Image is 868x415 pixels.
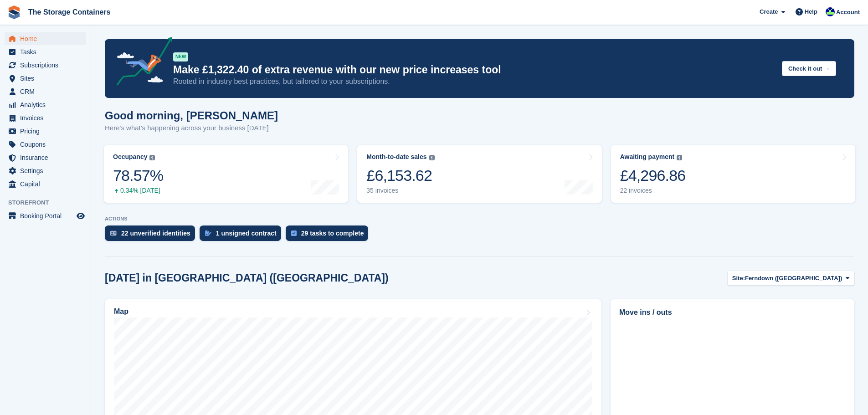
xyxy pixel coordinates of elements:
[173,77,775,87] p: Rooted in industry best practices, but tailored to your subscriptions.
[105,216,854,222] p: ACTIONS
[301,230,364,237] div: 29 tasks to complete
[20,32,75,45] span: Home
[5,85,86,98] a: menu
[366,166,434,185] div: £6,153.62
[5,112,86,124] a: menu
[173,63,775,77] p: Make £1,322.40 of extra revenue with our new price increases tool
[291,231,297,236] img: task-75834270c22a3079a89374b754ae025e5fb1db73e45f91037f5363f120a921f8.svg
[114,307,128,316] h2: Map
[25,5,114,20] a: The Storage Containers
[5,59,86,72] a: menu
[5,125,86,138] a: menu
[7,5,21,19] img: stora-icon-8386f47178a22dfd0bd8f6a31ec36ba5ce8667c1dd55bd0f319d3a0aa187defe.svg
[20,125,75,138] span: Pricing
[5,178,86,190] a: menu
[113,153,147,161] div: Occupancy
[109,37,173,89] img: price-adjustments-announcement-icon-8257ccfd72463d97f412b2fc003d46551f7dbcb40ab6d574587a9cd5c0d94...
[805,7,817,16] span: Help
[5,164,86,177] a: menu
[121,230,190,237] div: 22 unverified identities
[620,187,686,195] div: 22 invoices
[104,145,348,203] a: Occupancy 78.57% 0.34% [DATE]
[286,225,373,246] a: 29 tasks to complete
[5,32,86,45] a: menu
[20,85,75,98] span: CRM
[20,138,75,151] span: Coupons
[20,151,75,164] span: Insurance
[20,59,75,72] span: Subscriptions
[366,153,426,161] div: Month-to-date sales
[357,145,601,203] a: Month-to-date sales £6,153.62 35 invoices
[5,72,86,85] a: menu
[200,225,286,246] a: 1 unsigned contract
[105,109,278,122] h1: Good morning, [PERSON_NAME]
[429,155,435,160] img: icon-info-grey-7440780725fd019a000dd9b08b2336e03edf1995a4989e88bcd33f0948082b44.svg
[20,46,75,58] span: Tasks
[216,230,277,237] div: 1 unsigned contract
[5,138,86,151] a: menu
[105,272,389,284] h2: [DATE] in [GEOGRAPHIC_DATA] ([GEOGRAPHIC_DATA])
[826,7,835,16] img: Stacy Williams
[105,123,278,133] p: Here's what's happening across your business [DATE]
[20,112,75,124] span: Invoices
[5,98,86,111] a: menu
[732,274,745,283] span: Site:
[113,166,163,185] div: 78.57%
[620,153,675,161] div: Awaiting payment
[760,7,778,16] span: Create
[113,187,163,195] div: 0.34% [DATE]
[745,274,842,283] span: Ferndown ([GEOGRAPHIC_DATA])
[5,210,86,222] a: menu
[105,225,200,246] a: 22 unverified identities
[620,166,686,185] div: £4,296.86
[110,231,117,236] img: verify_identity-adf6edd0f0f0b5bbfe63781bf79b02c33cf7c696d77639b501bdc392416b5a36.svg
[611,145,855,203] a: Awaiting payment £4,296.86 22 invoices
[5,46,86,58] a: menu
[782,61,836,76] button: Check it out →
[149,155,155,160] img: icon-info-grey-7440780725fd019a000dd9b08b2336e03edf1995a4989e88bcd33f0948082b44.svg
[205,231,211,236] img: contract_signature_icon-13c848040528278c33f63329250d36e43548de30e8caae1d1a13099fd9432cc5.svg
[20,72,75,85] span: Sites
[727,271,854,286] button: Site: Ferndown ([GEOGRAPHIC_DATA])
[20,178,75,190] span: Capital
[5,151,86,164] a: menu
[20,98,75,111] span: Analytics
[836,8,860,17] span: Account
[75,210,86,221] a: Preview store
[20,164,75,177] span: Settings
[366,187,434,195] div: 35 invoices
[20,210,75,222] span: Booking Portal
[677,155,682,160] img: icon-info-grey-7440780725fd019a000dd9b08b2336e03edf1995a4989e88bcd33f0948082b44.svg
[619,307,846,318] h2: Move ins / outs
[8,198,91,207] span: Storefront
[173,52,188,61] div: NEW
